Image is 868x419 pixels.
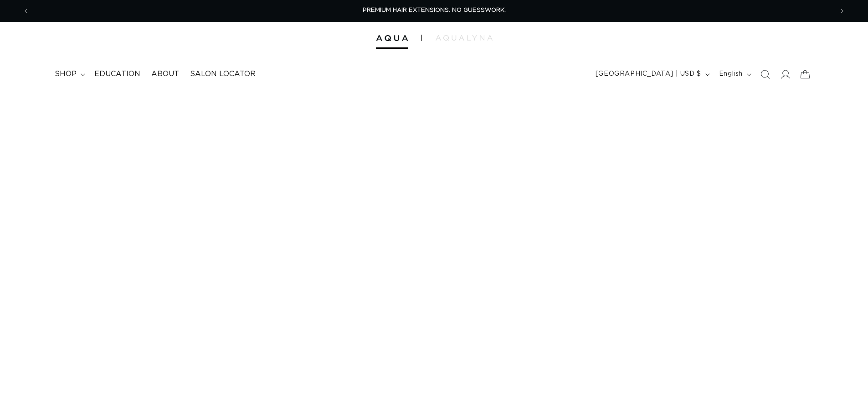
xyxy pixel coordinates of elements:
[146,64,185,84] a: About
[55,69,77,79] span: shop
[151,69,179,79] span: About
[590,66,714,83] button: [GEOGRAPHIC_DATA] | USD $
[89,64,146,84] a: Education
[94,69,140,79] span: Education
[185,64,261,84] a: Salon Locator
[190,69,256,79] span: Salon Locator
[16,2,36,20] button: Previous announcement
[596,69,701,79] span: [GEOGRAPHIC_DATA] | USD $
[755,64,775,84] summary: Search
[49,64,89,84] summary: shop
[719,69,743,79] span: English
[436,35,493,41] img: aqualyna.com
[376,35,408,41] img: Aqua Hair Extensions
[832,2,852,20] button: Next announcement
[714,66,755,83] button: English
[363,7,506,13] span: PREMIUM HAIR EXTENSIONS. NO GUESSWORK.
